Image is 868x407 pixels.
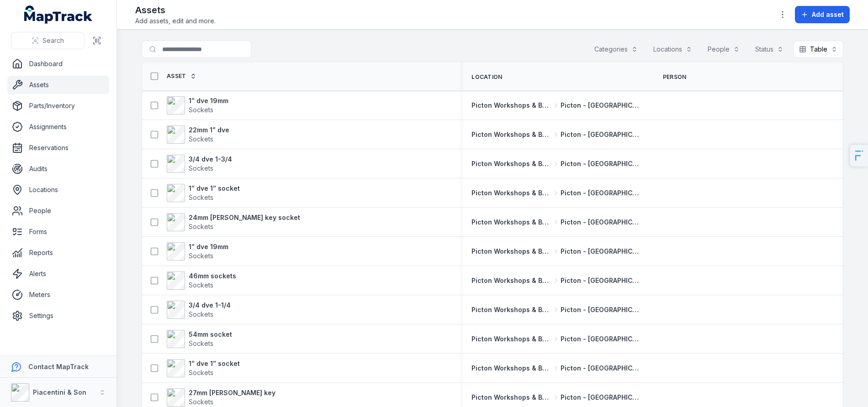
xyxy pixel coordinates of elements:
[11,32,85,49] button: Search
[471,218,551,227] span: Picton Workshops & Bays
[167,155,232,173] a: 3/4 dve 1-3/4Sockets
[561,218,640,227] span: Picton - [GEOGRAPHIC_DATA]
[167,388,275,407] a: 27mm [PERSON_NAME] keySockets
[189,281,213,289] span: Sockets
[471,305,640,314] a: Picton Workshops & BaysPicton - [GEOGRAPHIC_DATA]
[471,276,551,285] span: Picton Workshops & Bays
[167,96,228,115] a: 1” dve 19mmSockets
[471,393,640,402] a: Picton Workshops & BaysPicton - [GEOGRAPHIC_DATA]
[561,305,640,314] span: Picton - [GEOGRAPHIC_DATA]
[167,125,229,144] a: 22mm 1” dveSockets
[471,188,551,198] span: Picton Workshops & Bays
[561,393,640,402] span: Picton - [GEOGRAPHIC_DATA]
[167,359,240,377] a: 1” dve 1” socketSockets
[7,286,109,304] a: Meters
[167,330,232,348] a: 54mm socketSockets
[189,164,213,172] span: Sockets
[561,188,640,198] span: Picton - [GEOGRAPHIC_DATA]
[7,223,109,241] a: Forms
[561,130,640,139] span: Picton - [GEOGRAPHIC_DATA]
[561,159,640,168] span: Picton - [GEOGRAPHIC_DATA]
[189,310,213,318] span: Sockets
[471,73,502,81] span: Location
[189,252,213,260] span: Sockets
[28,363,89,370] strong: Contact MapTrack
[471,159,551,168] span: Picton Workshops & Bays
[471,218,640,227] a: Picton Workshops & BaysPicton - [GEOGRAPHIC_DATA]
[42,36,64,45] span: Search
[189,339,213,347] span: Sockets
[7,118,109,136] a: Assignments
[24,5,93,24] a: MapTrack
[189,223,213,230] span: Sockets
[189,369,213,376] span: Sockets
[7,244,109,262] a: Reports
[189,271,236,281] strong: 46mm sockets
[471,364,551,373] span: Picton Workshops & Bays
[471,393,551,402] span: Picton Workshops & Bays
[471,247,640,256] a: Picton Workshops & BaysPicton - [GEOGRAPHIC_DATA]
[189,106,213,114] span: Sockets
[471,188,640,198] a: Picton Workshops & BaysPicton - [GEOGRAPHIC_DATA]
[189,213,300,222] strong: 24mm [PERSON_NAME] key socket
[663,73,687,81] span: Person
[795,6,850,23] button: Add asset
[471,364,640,373] a: Picton Workshops & BaysPicton - [GEOGRAPHIC_DATA]
[471,101,640,110] a: Picton Workshops & BaysPicton - [GEOGRAPHIC_DATA]
[167,73,196,80] a: Asset
[189,359,240,368] strong: 1” dve 1” socket
[189,184,240,193] strong: 1” dve 1” socket
[7,55,109,73] a: Dashboard
[189,155,232,164] strong: 3/4 dve 1-3/4
[561,276,640,285] span: Picton - [GEOGRAPHIC_DATA]
[167,184,240,202] a: 1” dve 1” socketSockets
[7,307,109,325] a: Settings
[471,334,640,344] a: Picton Workshops & BaysPicton - [GEOGRAPHIC_DATA]
[812,10,844,19] span: Add asset
[702,41,746,58] button: People
[793,41,843,58] button: Table
[167,213,300,231] a: 24mm [PERSON_NAME] key socketSockets
[561,364,640,373] span: Picton - [GEOGRAPHIC_DATA]
[189,125,229,135] strong: 22mm 1” dve
[561,101,640,110] span: Picton - [GEOGRAPHIC_DATA]
[7,97,109,115] a: Parts/Inventory
[7,265,109,283] a: Alerts
[135,16,216,26] span: Add assets, edit and more.
[189,388,275,397] strong: 27mm [PERSON_NAME] key
[7,160,109,178] a: Audits
[471,130,551,139] span: Picton Workshops & Bays
[189,135,213,143] span: Sockets
[189,96,228,105] strong: 1” dve 19mm
[33,388,86,396] strong: Piacentini & Son
[7,181,109,199] a: Locations
[167,242,228,261] a: 1” dve 19mmSockets
[471,305,551,314] span: Picton Workshops & Bays
[7,202,109,220] a: People
[167,301,231,319] a: 3/4 dve 1-1/4Sockets
[167,73,186,80] span: Asset
[471,101,551,110] span: Picton Workshops & Bays
[471,159,640,168] a: Picton Workshops & BaysPicton - [GEOGRAPHIC_DATA]
[167,271,236,290] a: 46mm socketsSockets
[749,41,789,58] button: Status
[135,4,216,16] h2: Assets
[189,330,232,339] strong: 54mm socket
[471,276,640,285] a: Picton Workshops & BaysPicton - [GEOGRAPHIC_DATA]
[561,247,640,256] span: Picton - [GEOGRAPHIC_DATA]
[471,130,640,139] a: Picton Workshops & BaysPicton - [GEOGRAPHIC_DATA]
[189,242,228,251] strong: 1” dve 19mm
[189,193,213,201] span: Sockets
[471,247,551,256] span: Picton Workshops & Bays
[7,139,109,157] a: Reservations
[471,334,551,344] span: Picton Workshops & Bays
[7,76,109,94] a: Assets
[189,398,213,406] span: Sockets
[189,301,231,310] strong: 3/4 dve 1-1/4
[561,334,640,344] span: Picton - [GEOGRAPHIC_DATA]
